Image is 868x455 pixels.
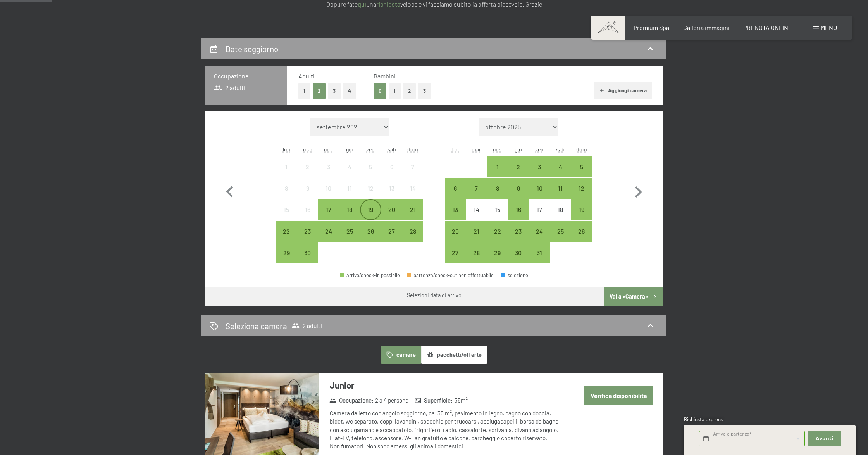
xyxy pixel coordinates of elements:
[634,24,669,31] span: Premium Spa
[572,228,591,248] div: 26
[584,386,653,405] button: Verifica disponibilità
[466,178,487,199] div: arrivo/check-in possibile
[297,199,318,220] div: Tue Sep 16 2025
[487,221,508,241] div: arrivo/check-in possibile
[382,228,401,248] div: 27
[402,221,423,241] div: Sun Sep 28 2025
[403,83,416,99] button: 2
[493,146,502,153] abbr: mercoledì
[339,156,360,177] div: Thu Sep 04 2025
[421,346,487,363] button: pacchetti/offerte
[318,199,339,220] div: arrivo/check-in possibile
[551,164,570,183] div: 4
[276,178,297,199] div: arrivo/check-in non effettuabile
[343,83,356,99] button: 4
[487,164,507,183] div: 1
[407,273,494,278] div: partenza/check-out non effettuabile
[446,185,465,205] div: 6
[551,185,570,205] div: 11
[318,178,339,199] div: Wed Sep 10 2025
[318,199,339,220] div: Wed Sep 17 2025
[550,178,571,199] div: Sat Oct 11 2025
[340,273,400,278] div: arrivo/check-in possibile
[402,156,423,177] div: arrivo/check-in non effettuabile
[361,228,380,248] div: 26
[509,228,528,248] div: 23
[487,250,507,269] div: 29
[451,146,459,153] abbr: lunedì
[382,164,401,183] div: 6
[340,207,359,226] div: 18
[530,185,549,205] div: 10
[466,242,487,263] div: Tue Oct 28 2025
[446,207,465,226] div: 13
[508,156,529,177] div: Thu Oct 02 2025
[277,250,296,269] div: 29
[501,273,529,278] div: selezione
[361,164,380,183] div: 5
[381,178,402,199] div: arrivo/check-in non effettuabile
[529,156,550,177] div: arrivo/check-in possibile
[226,44,278,54] h2: Date soggiorno
[219,118,241,264] button: Mese precedente
[530,228,549,248] div: 24
[297,178,318,199] div: arrivo/check-in non effettuabile
[683,24,730,31] a: Galleria immagini
[445,178,466,199] div: Mon Oct 06 2025
[550,156,571,177] div: Sat Oct 04 2025
[445,242,466,263] div: arrivo/check-in possibile
[402,199,423,220] div: Sun Sep 21 2025
[466,221,487,241] div: arrivo/check-in possibile
[529,178,550,199] div: arrivo/check-in possibile
[276,178,297,199] div: Mon Sep 08 2025
[627,118,649,264] button: Mese successivo
[529,199,550,220] div: arrivo/check-in non effettuabile
[298,164,317,183] div: 2
[339,156,360,177] div: arrivo/check-in non effettuabile
[381,156,402,177] div: Sat Sep 06 2025
[381,199,402,220] div: arrivo/check-in possibile
[445,221,466,241] div: arrivo/check-in possibile
[571,156,592,177] div: arrivo/check-in possibile
[509,250,528,269] div: 30
[318,221,339,241] div: arrivo/check-in possibile
[571,178,592,199] div: Sun Oct 12 2025
[466,178,487,199] div: Tue Oct 07 2025
[360,199,381,220] div: Fri Sep 19 2025
[515,146,522,153] abbr: giovedì
[529,178,550,199] div: Fri Oct 10 2025
[743,24,792,31] span: PRENOTA ONLINE
[509,185,528,205] div: 9
[318,156,339,177] div: arrivo/check-in non effettuabile
[283,146,290,153] abbr: lunedì
[402,178,423,199] div: Sun Sep 14 2025
[319,228,338,248] div: 24
[487,178,508,199] div: arrivo/check-in possibile
[340,185,359,205] div: 11
[389,83,401,99] button: 1
[571,221,592,241] div: Sun Oct 26 2025
[529,242,550,263] div: arrivo/check-in possibile
[487,156,508,177] div: Wed Oct 01 2025
[276,156,297,177] div: Mon Sep 01 2025
[298,185,317,205] div: 9
[509,207,528,226] div: 16
[455,396,468,405] span: 35 m²
[403,207,422,226] div: 21
[551,228,570,248] div: 25
[339,178,360,199] div: Thu Sep 11 2025
[360,199,381,220] div: arrivo/check-in possibile
[303,146,312,153] abbr: martedì
[276,221,297,241] div: arrivo/check-in possibile
[487,178,508,199] div: Wed Oct 08 2025
[530,250,549,269] div: 31
[318,156,339,177] div: Wed Sep 03 2025
[298,207,317,226] div: 16
[318,178,339,199] div: arrivo/check-in non effettuabile
[571,156,592,177] div: Sun Oct 05 2025
[808,431,841,447] button: Avanti
[276,242,297,263] div: arrivo/check-in possibile
[298,83,310,99] button: 1
[297,156,318,177] div: arrivo/check-in non effettuabile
